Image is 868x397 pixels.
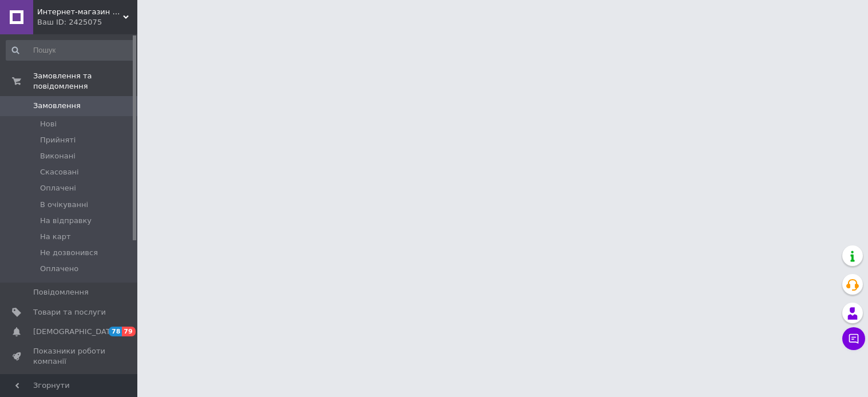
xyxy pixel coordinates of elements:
span: [DEMOGRAPHIC_DATA] [33,327,118,337]
span: Замовлення [33,101,81,111]
span: В очікуванні [40,200,88,210]
span: Прийняті [40,135,76,145]
button: Чат з покупцем [842,327,865,350]
span: Товари та послуги [33,307,106,317]
span: На карт [40,232,71,242]
span: Скасовані [40,167,79,177]
span: Не дозвонився [40,248,98,258]
span: Оплачено [40,264,78,274]
span: Показники роботи компанії [33,346,106,367]
span: На відправку [40,216,92,226]
span: Нові [40,119,57,129]
span: Интернет-магазин «PowerEnergy» [37,7,123,17]
span: Оплачені [40,183,76,193]
div: Ваш ID: 2425075 [37,17,137,27]
span: Замовлення та повідомлення [33,71,137,92]
span: 79 [122,327,135,336]
span: Виконані [40,151,76,161]
span: 78 [109,327,122,336]
span: Повідомлення [33,287,89,297]
input: Пошук [6,40,135,61]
